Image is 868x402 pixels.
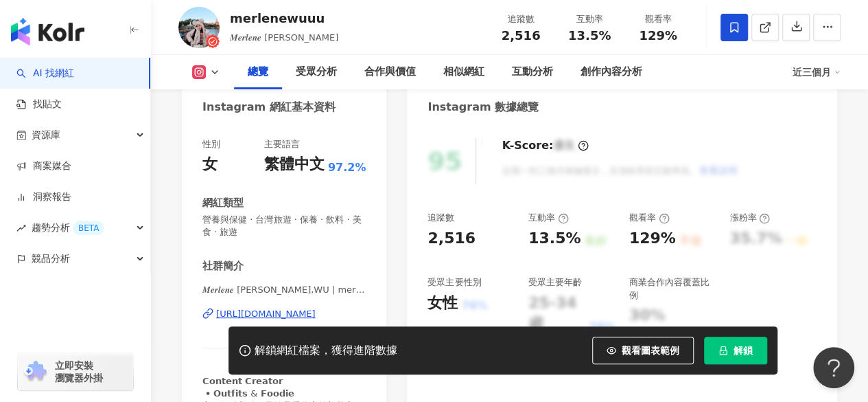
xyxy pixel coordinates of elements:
span: 𝑴𝒆𝒓𝒍𝒆𝒏𝒆 [PERSON_NAME],WU | merlenewuuu [202,284,366,296]
div: [URL][DOMAIN_NAME] [216,308,316,320]
div: merlenewuuu [230,10,338,27]
span: rise [16,223,26,233]
div: 受眾分析 [296,64,337,80]
img: KOL Avatar [178,7,220,48]
span: 2,516 [502,28,541,43]
div: Instagram 網紅基本資料 [202,100,336,115]
div: BETA [73,221,104,235]
div: 觀看率 [632,12,684,26]
div: 受眾主要性別 [427,276,481,289]
span: 觀看圖表範例 [622,345,679,356]
span: 立即安裝 瀏覽器外掛 [55,359,103,384]
div: 129% [629,228,676,249]
div: Instagram 數據總覽 [427,100,539,115]
span: 競品分析 [32,243,70,274]
a: 商案媒合 [16,159,71,173]
div: 商業合作內容覆蓋比例 [629,276,716,301]
div: K-Score : [502,138,589,153]
span: 營養與保健 · 台灣旅遊 · 保養 · 飲料 · 美食 · 旅遊 [202,214,366,238]
img: logo [11,18,84,45]
div: 受眾主要年齡 [528,276,582,289]
span: 13.5% [568,29,611,43]
div: 互動率 [528,212,569,224]
div: 網紅類型 [202,196,244,210]
div: 13.5% [528,228,580,249]
div: 互動分析 [512,64,553,80]
div: 2,516 [427,228,476,249]
div: 社群簡介 [202,259,244,273]
span: 129% [639,29,677,43]
span: 趨勢分析 [32,212,104,243]
a: 找貼文 [16,98,62,111]
a: chrome extension立即安裝 瀏覽器外掛 [18,353,133,390]
img: chrome extension [22,361,49,383]
div: 主要語言 [264,138,300,150]
div: 觀看率 [629,212,670,224]
button: 觀看圖表範例 [592,337,694,364]
button: 解鎖 [704,337,767,364]
div: 合作與價值 [364,64,416,80]
div: 女性 [427,293,458,314]
span: lock [718,346,728,355]
div: 漲粉率 [729,212,770,224]
a: 洞察報告 [16,190,71,204]
div: 性別 [202,138,220,150]
div: 追蹤數 [495,12,547,26]
div: 相似網紅 [443,64,484,80]
span: 資源庫 [32,120,60,150]
a: [URL][DOMAIN_NAME] [202,308,366,320]
a: searchAI 找網紅 [16,67,74,80]
div: 近三個月 [793,61,841,83]
span: 解鎖 [734,345,753,356]
div: 女 [202,154,218,175]
div: 互動率 [563,12,615,26]
div: 追蹤數 [427,212,454,224]
div: 繁體中文 [264,154,325,175]
div: 解鎖網紅檔案，獲得進階數據 [255,344,397,358]
span: 𝑴𝒆𝒓𝒍𝒆𝒏𝒆 [PERSON_NAME] [230,32,338,43]
div: 創作內容分析 [580,64,642,80]
span: 97.2% [328,160,366,175]
div: 總覽 [248,64,268,80]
